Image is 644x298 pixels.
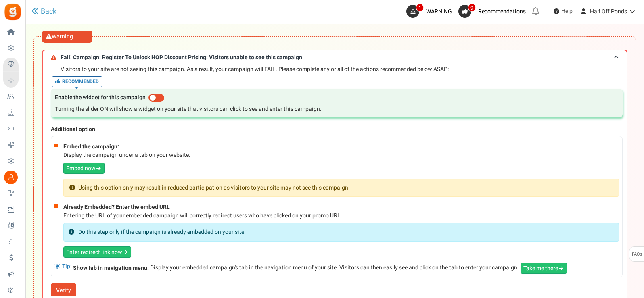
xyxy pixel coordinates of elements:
strong: Embed the campaign: [63,142,119,151]
span: Recommendations [478,7,526,16]
strong: Already Embedded? Enter the embed URL [63,203,170,211]
strong: Show tab in navigation menu. [73,263,149,272]
span: Entering the URL of your embedded campaign will correctly redirect users who have clicked on your... [63,212,619,220]
span: Help [559,7,573,15]
small: Tip: [62,263,72,271]
div: Enable the widget for this campaign [55,93,619,102]
span: WARNING [426,7,452,16]
span: 9 [468,4,476,12]
p: Visitors to your site are not seeing this campaign. As a result, your campaign will FAIL. Please ... [51,65,623,73]
h6: Additional option [51,126,623,132]
div: Widget activated [148,93,165,102]
span: FAQs [631,247,642,262]
div: Warning [42,31,92,43]
p: Do this step only if the campaign is already embedded on your site. [78,228,246,236]
span: Fail! Campaign: Register To Unlock HOP Discount Pricing: Visitors unable to see this campaign [61,54,302,60]
a: Help [550,5,576,18]
a: Embed now [63,163,105,174]
a: Take me there [521,263,567,274]
img: Gratisfaction [4,3,22,21]
a: Enter redirect link now [63,246,131,258]
span: 1 [416,4,424,12]
a: Verify [51,283,76,296]
p: Turning the slider ON will show a widget on your site that visitors can click to see and enter th... [55,105,619,113]
a: 1 WARNING [406,5,455,18]
span: Using this option only may result in reduced participation as visitors to your site may not see t... [78,184,614,192]
span: Display your embedded campaign's tab in the navigation menu of your site. Visitors can then easil... [150,263,519,272]
a: 9 Recommendations [458,5,529,18]
span: Half Off Ponds [590,7,627,16]
span: Display the campaign under a tab on your website. [63,151,619,159]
